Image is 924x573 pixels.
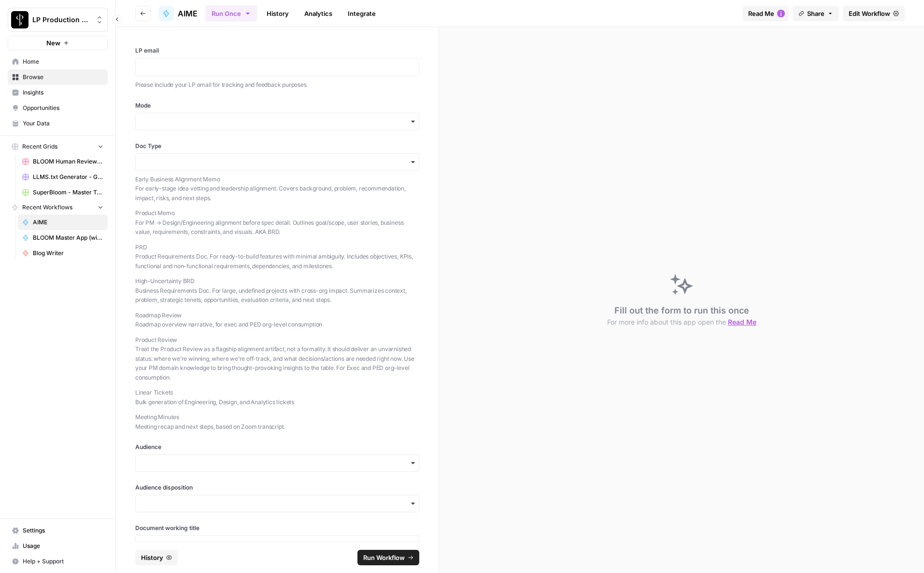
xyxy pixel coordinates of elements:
[18,215,108,230] a: AIME
[23,88,103,97] span: Insights
[18,169,108,185] a: LLMS.txt Generator - Grid
[33,188,103,197] span: SuperBloom - Master Topic List
[135,80,419,90] p: Please include your LP email for tracking and feedback purposes
[33,173,103,181] span: LLMS.txt Generator - Grid
[843,6,905,21] a: Edit Workflow
[8,139,108,154] button: Recent Grids
[135,276,419,305] p: High-Uncertainty BRD Business Requirements Doc. For large, undefined projects with cross-org impa...
[18,246,108,261] a: Blog Writer
[8,54,108,69] a: Home
[135,175,419,203] p: Early Business Alignment Memo For early-stage idea vetting and leadership alignment. Covers backg...
[807,9,824,18] span: Share
[23,542,103,550] span: Usage
[728,318,756,326] span: Read Me
[178,8,198,19] span: AIME
[135,208,419,237] p: Product Memo For PM → Design/Engineering alignment before spec detail. Outlines goal/scope, user ...
[22,142,57,151] span: Recent Grids
[23,104,103,112] span: Opportunities
[261,6,295,21] a: History
[363,553,405,562] span: Run Workflow
[135,524,419,532] label: Document working title
[23,119,103,128] span: Your Data
[135,101,419,110] label: Mode
[342,6,382,21] a: Integrate
[135,311,419,329] p: Roadmap Review Roadmap overview narrative, for exec and PED org-level consumption
[135,412,419,431] p: Meeting Minutes Meeting recap and next steps, based on Zoom transcript.
[18,185,108,200] a: SuperBloom - Master Topic List
[32,15,91,25] span: LP Production Workloads
[8,116,108,131] a: Your Data
[748,9,774,18] span: Read Me
[357,550,419,565] button: Run Workflow
[135,46,419,55] label: LP email
[135,443,419,451] label: Audience
[8,200,108,215] button: Recent Workflows
[33,218,103,227] span: AIME
[135,550,178,565] button: History
[23,57,103,66] span: Home
[23,73,103,82] span: Browse
[18,154,108,169] a: BLOOM Human Review (ver2)
[849,9,890,18] span: Edit Workflow
[607,304,756,327] div: Fill out the form to run this once
[8,36,108,50] button: New
[8,69,108,85] a: Browse
[135,335,419,382] p: Product Review Treat the Product Review as a flagship alignment artifact, not a formality. It sho...
[8,538,108,554] a: Usage
[8,85,108,100] a: Insights
[8,523,108,538] a: Settings
[135,243,419,271] p: PRD Product Requirements Doc. For ready-to-build features with minimal ambiguity. Includes object...
[23,557,103,566] span: Help + Support
[18,230,108,246] a: BLOOM Master App (with human review)
[158,6,198,21] a: AIME
[22,203,72,212] span: Recent Workflows
[135,483,419,492] label: Audience disposition
[11,11,28,28] img: LP Production Workloads Logo
[8,554,108,569] button: Help + Support
[205,5,257,22] button: Run Once
[742,6,789,21] button: Read Me
[299,6,338,21] a: Analytics
[793,6,839,21] button: Share
[8,8,108,32] button: Workspace: LP Production Workloads
[33,157,103,166] span: BLOOM Human Review (ver2)
[46,38,60,48] span: New
[141,553,163,562] span: History
[23,526,103,535] span: Settings
[33,249,103,258] span: Blog Writer
[607,317,756,327] button: For more info about this app open the Read Me
[8,100,108,116] a: Opportunities
[135,142,419,150] label: Doc Type
[33,233,103,242] span: BLOOM Master App (with human review)
[135,388,419,407] p: Linear Tickets Bulk generation of Engineering, Design, and Analytics tickets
